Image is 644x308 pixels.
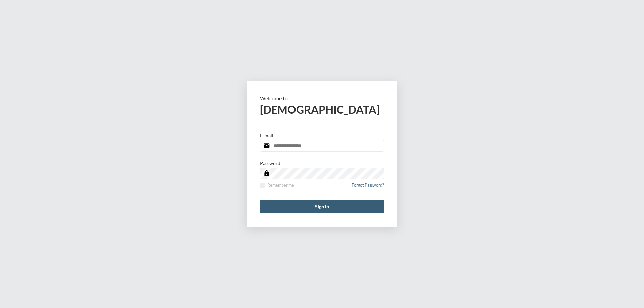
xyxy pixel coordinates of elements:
[260,160,280,166] p: Password
[260,133,273,138] p: E-mail
[260,103,384,116] h2: [DEMOGRAPHIC_DATA]
[260,183,294,188] label: Remember me
[260,95,384,101] p: Welcome to
[260,200,384,213] button: Sign in
[352,183,384,192] a: Forgot Password?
